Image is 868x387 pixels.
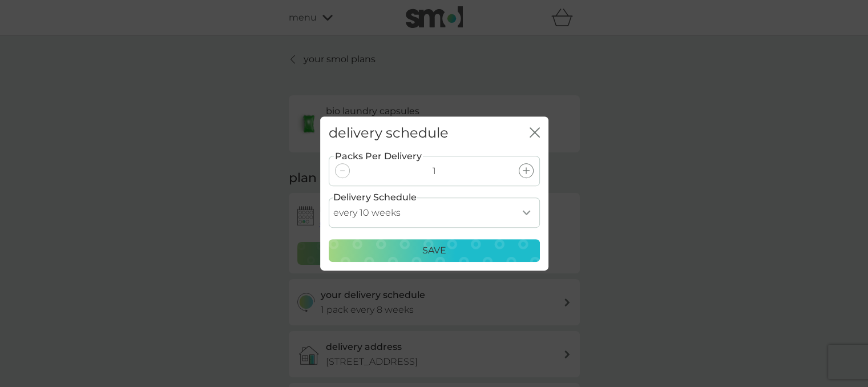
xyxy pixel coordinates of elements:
label: Delivery Schedule [333,190,417,205]
p: 1 [433,164,436,179]
button: Save [329,239,540,262]
p: Save [422,243,446,258]
h2: delivery schedule [329,125,449,142]
label: Packs Per Delivery [334,149,423,164]
button: close [530,127,540,139]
